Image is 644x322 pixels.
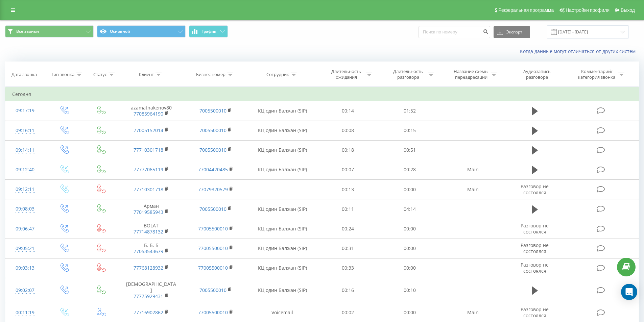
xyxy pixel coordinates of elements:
a: 77714878132 [134,228,163,235]
td: 00:11 [317,199,379,219]
td: КЦ один Балжан (SIP) [248,121,317,140]
td: 00:18 [317,140,379,160]
td: 00:14 [317,101,379,121]
div: Название схемы переадресации [453,69,489,80]
td: 00:33 [317,258,379,278]
td: 00:28 [379,160,441,179]
td: Б. Б. Б [119,239,183,258]
div: Комментарий/категория звонка [577,69,617,80]
div: 00:11:19 [12,306,38,319]
button: Экспорт [494,26,530,38]
td: КЦ один Балжан (SIP) [248,199,317,219]
td: Main [440,180,505,199]
td: 00:13 [317,180,379,199]
span: Настройки профиля [566,7,610,13]
div: 09:03:13 [12,262,38,275]
span: Реферальная программа [498,7,554,13]
div: 09:02:07 [12,284,38,297]
a: 77079320579 [198,186,228,193]
a: 77775929431 [134,293,163,299]
div: 09:16:11 [12,124,38,137]
span: Разговор не состоялся [521,262,549,274]
td: BOLAT [119,219,183,239]
button: Основной [97,25,186,38]
td: Арман [119,199,183,219]
a: 77053543679 [134,248,163,254]
td: Сегодня [5,88,639,101]
td: Main [440,160,505,179]
span: Разговор не состоялся [521,242,549,254]
td: 01:52 [379,101,441,121]
a: 77085964190 [134,110,163,117]
td: КЦ один Балжан (SIP) [248,258,317,278]
td: 00:15 [379,121,441,140]
td: azamatnakenov80 [119,101,183,121]
button: График [189,25,228,38]
button: Все звонки [5,25,94,38]
span: Выход [621,7,635,13]
td: КЦ один Балжан (SIP) [248,160,317,179]
td: КЦ один Балжан (SIP) [248,239,317,258]
td: 00:00 [379,219,441,239]
td: 00:00 [379,258,441,278]
div: 09:14:11 [12,144,38,157]
td: КЦ один Балжан (SIP) [248,101,317,121]
td: 00:31 [317,239,379,258]
span: График [201,29,216,34]
a: 77005500010 [198,265,228,271]
a: 77005500010 [198,225,228,232]
a: 7005500010 [199,147,226,153]
td: 00:07 [317,160,379,179]
td: 00:24 [317,219,379,239]
a: 77710301718 [134,147,163,153]
td: КЦ один Балжан (SIP) [248,219,317,239]
a: 77019585943 [134,209,163,215]
a: 7005500010 [199,107,226,114]
div: Дата звонка [11,72,37,77]
td: 00:08 [317,121,379,140]
input: Поиск по номеру [419,26,490,38]
a: 77005500010 [198,309,228,316]
td: [DEMOGRAPHIC_DATA] [119,278,183,303]
td: КЦ один Балжан (SIP) [248,140,317,160]
a: 77768128932 [134,265,163,271]
div: 09:05:21 [12,242,38,255]
a: 7005500010 [199,287,226,293]
td: 00:10 [379,278,441,303]
a: 77777065119 [134,166,163,173]
a: 77005500010 [198,245,228,251]
a: 77710301718 [134,186,163,193]
td: 00:51 [379,140,441,160]
div: 09:08:03 [12,202,38,216]
div: Тип звонка [51,72,74,77]
div: Аудиозапись разговора [515,69,559,80]
div: Сотрудник [266,72,289,77]
td: 04:14 [379,199,441,219]
div: 09:12:11 [12,183,38,196]
td: 00:00 [379,180,441,199]
div: 09:12:40 [12,163,38,176]
div: Длительность ожидания [328,69,364,80]
div: Клиент [139,72,154,77]
div: Статус [93,72,107,77]
a: Когда данные могут отличаться от других систем [520,48,639,54]
a: 77005152014 [134,127,163,133]
a: 7005500010 [199,206,226,212]
a: 77716902862 [134,309,163,316]
td: 00:16 [317,278,379,303]
span: Разговор не состоялся [521,183,549,196]
div: Длительность разговора [390,69,426,80]
a: 77004420485 [198,166,228,173]
div: Бизнес номер [196,72,225,77]
div: Open Intercom Messenger [621,284,637,300]
div: 09:17:19 [12,104,38,117]
span: Все звонки [16,29,39,34]
span: Разговор не состоялся [521,306,549,319]
div: 09:06:47 [12,222,38,236]
span: Разговор не состоялся [521,222,549,235]
td: 00:00 [379,239,441,258]
a: 7005500010 [199,127,226,133]
td: КЦ один Балжан (SIP) [248,278,317,303]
